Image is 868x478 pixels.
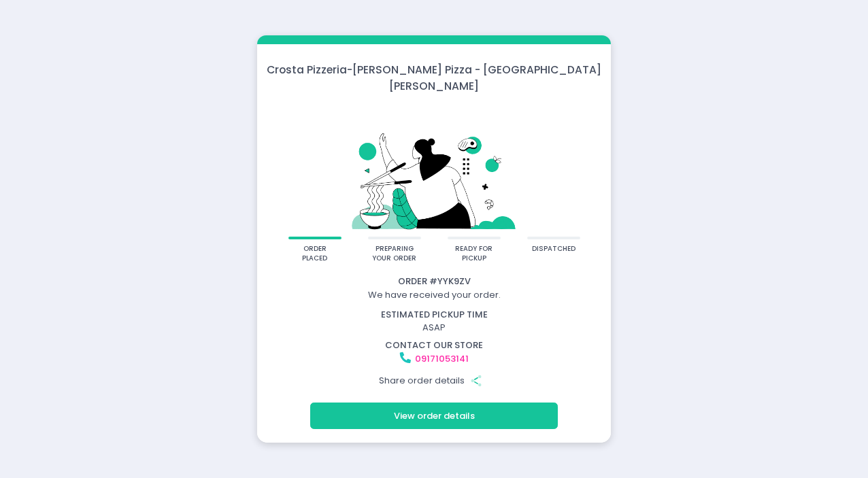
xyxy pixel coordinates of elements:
[251,308,618,335] div: ASAP
[259,308,609,322] div: estimated pickup time
[259,288,609,302] div: We have received your order.
[257,62,611,94] div: Crosta Pizzeria - [PERSON_NAME] Pizza - [GEOGRAPHIC_DATA][PERSON_NAME]
[259,275,609,288] div: Order # YYK9ZV
[372,244,416,264] div: preparing your order
[310,403,558,428] button: View order details
[275,103,593,237] img: talkie
[415,352,469,365] a: 09171053141
[259,368,609,394] div: Share order details
[532,244,575,254] div: dispatched
[452,244,496,264] div: ready for pickup
[293,244,337,264] div: order placed
[259,339,609,352] div: contact our store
